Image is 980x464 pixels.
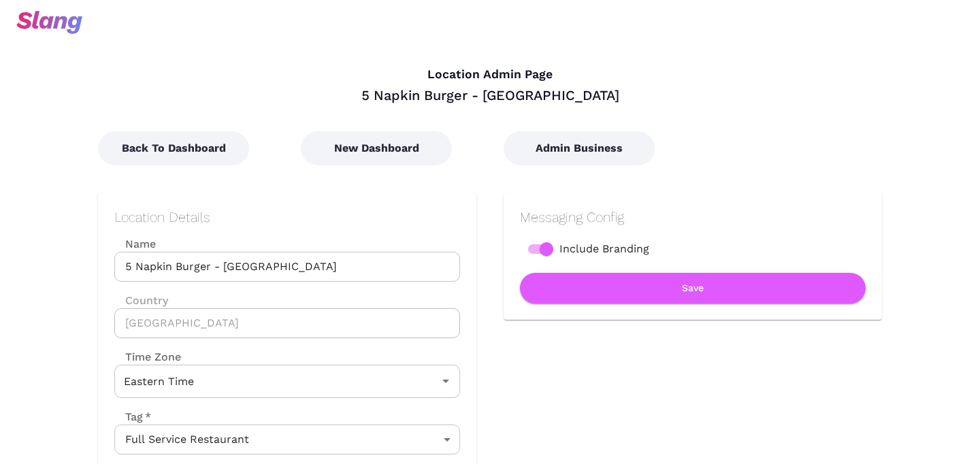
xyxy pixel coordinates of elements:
[520,273,866,303] button: Save
[98,131,249,165] button: Back To Dashboard
[504,131,655,165] button: Admin Business
[114,409,151,425] label: Tag
[301,131,452,165] button: New Dashboard
[504,142,655,154] a: Admin Business
[114,236,460,252] label: Name
[98,67,882,82] h4: Location Admin Page
[301,142,452,154] a: New Dashboard
[114,293,460,308] label: Country
[114,349,460,365] label: Time Zone
[114,425,460,454] div: Full Service Restaurant
[559,241,649,257] span: Include Branding
[16,11,82,34] img: svg+xml;base64,PHN2ZyB3aWR0aD0iOTciIGhlaWdodD0iMzQiIHZpZXdCb3g9IjAgMCA5NyAzNCIgZmlsbD0ibm9uZSIgeG...
[98,86,882,104] div: 5 Napkin Burger - [GEOGRAPHIC_DATA]
[520,209,866,225] h2: Messaging Config
[114,209,460,225] h2: Location Details
[98,142,249,154] a: Back To Dashboard
[436,371,455,391] button: Open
